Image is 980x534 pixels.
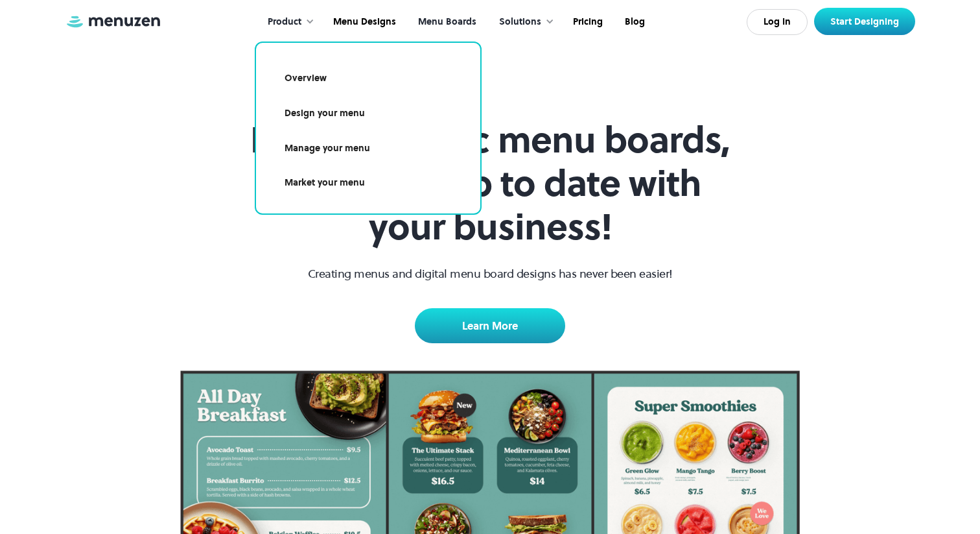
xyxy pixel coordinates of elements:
nav: Product [255,42,482,215]
a: Start Designing [814,8,915,35]
h1: Build dynamic menu boards, that keep up to date with your business! [241,118,739,249]
a: Manage your menu [272,134,465,164]
a: Menu Designs [321,2,406,42]
a: Overview [272,64,465,93]
a: Pricing [561,2,612,42]
div: Solutions [486,2,561,42]
a: Log In [747,9,808,35]
a: Design your menu [272,99,465,128]
p: Creating menus and digital menu board designs has never been easier! [308,265,673,282]
div: Product [268,15,301,29]
div: Product [255,2,321,42]
a: Learn More [415,308,565,343]
a: Menu Boards [406,2,486,42]
a: Blog [612,2,655,42]
div: Solutions [499,15,541,29]
a: Market your menu [272,168,465,198]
